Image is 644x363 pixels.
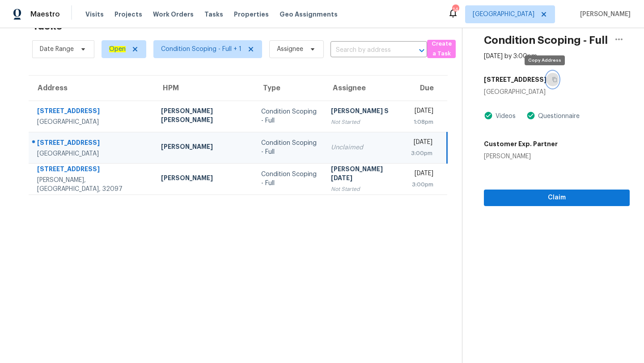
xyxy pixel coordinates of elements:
[261,139,317,156] div: Condition Scoping - Full
[427,40,456,58] button: Create a Task
[452,5,458,14] div: 14
[30,10,60,19] span: Maestro
[37,118,147,127] div: [GEOGRAPHIC_DATA]
[535,112,580,121] div: Questionnaire
[411,138,432,149] div: [DATE]
[161,45,241,54] span: Condition Scoping - Full + 1
[32,21,62,30] h2: Tasks
[324,76,404,101] th: Assignee
[153,10,194,19] span: Work Orders
[484,52,537,61] div: [DATE] by 3:00pm
[161,173,247,185] div: [PERSON_NAME]
[330,43,402,57] input: Search by address
[493,112,516,121] div: Videos
[484,111,493,120] img: Artifact Present Icon
[331,185,397,194] div: Not Started
[411,149,432,158] div: 3:00pm
[254,76,324,101] th: Type
[37,138,147,149] div: [STREET_ADDRESS]
[411,106,433,118] div: [DATE]
[491,192,623,203] span: Claim
[161,142,247,153] div: [PERSON_NAME]
[484,88,630,97] div: [GEOGRAPHIC_DATA]
[37,149,147,158] div: [GEOGRAPHIC_DATA]
[415,44,428,57] button: Open
[484,139,558,148] h5: Customer Exp. Partner
[484,190,630,206] button: Claim
[473,10,534,19] span: [GEOGRAPHIC_DATA]
[432,39,451,59] span: Create a Task
[331,165,397,185] div: [PERSON_NAME][DATE]
[484,75,547,84] h5: [STREET_ADDRESS]
[280,10,338,19] span: Geo Assignments
[261,107,317,125] div: Condition Scoping - Full
[85,10,104,19] span: Visits
[331,143,397,152] div: Unclaimed
[411,169,433,180] div: [DATE]
[277,45,303,54] span: Assignee
[37,176,147,194] div: [PERSON_NAME], [GEOGRAPHIC_DATA], 32097
[154,76,254,101] th: HPM
[484,152,558,161] div: [PERSON_NAME]
[234,10,269,19] span: Properties
[161,106,247,127] div: [PERSON_NAME] [PERSON_NAME]
[109,46,126,52] ah_el_jm_1744035306855: Open
[261,170,317,188] div: Condition Scoping - Full
[411,180,433,189] div: 3:00pm
[331,118,397,127] div: Not Started
[114,10,142,19] span: Projects
[331,106,397,118] div: [PERSON_NAME] S
[411,118,433,127] div: 1:08pm
[526,111,535,120] img: Artifact Present Icon
[40,45,74,54] span: Date Range
[576,10,631,19] span: [PERSON_NAME]
[37,106,147,118] div: [STREET_ADDRESS]
[404,76,447,101] th: Due
[29,76,154,101] th: Address
[204,11,223,17] span: Tasks
[37,165,147,176] div: [STREET_ADDRESS]
[484,36,608,45] h2: Condition Scoping - Full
